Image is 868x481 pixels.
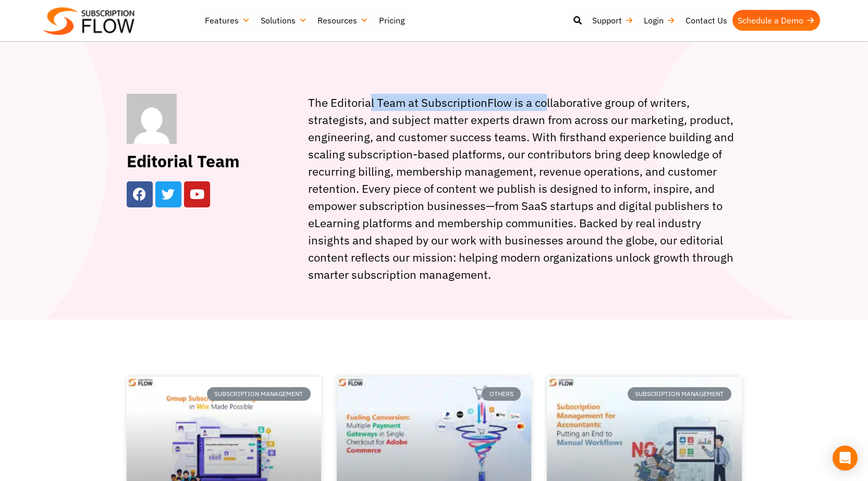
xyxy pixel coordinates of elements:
[43,7,135,35] img: Subscriptionflow
[312,10,374,31] a: Resources
[482,387,521,401] div: Others
[587,10,639,31] a: Support
[639,10,680,31] a: Login
[127,152,298,171] h2: Editorial Team
[732,10,820,31] a: Schedule a Demo
[207,387,311,401] div: Subscription Management
[680,10,732,31] a: Contact Us
[374,10,410,31] a: Pricing
[628,387,731,401] div: Subscription Management
[200,10,255,31] a: Features
[833,446,858,471] div: Open Intercom Messenger
[255,10,312,31] a: Solutions
[308,94,742,283] div: The Editorial Team at SubscriptionFlow is a collaborative group of writers, strategists, and subj...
